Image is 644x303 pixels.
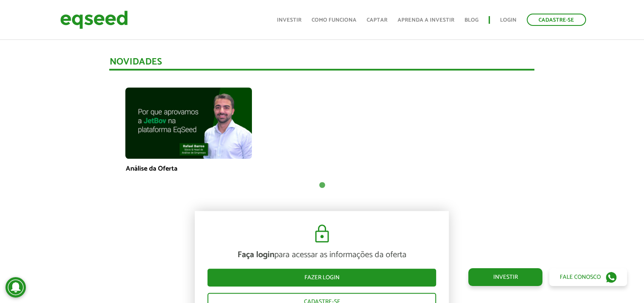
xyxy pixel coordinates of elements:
[398,17,454,23] a: Aprenda a investir
[238,248,274,262] strong: Faça login
[125,87,252,159] img: maxresdefault.jpg
[109,57,534,70] div: Novidades
[207,250,436,260] p: para acessar as informações da oferta
[207,269,436,286] a: Fazer login
[277,17,301,23] a: Investir
[500,17,517,23] a: Login
[125,165,252,173] p: Análise da Oferta
[464,17,478,23] a: Blog
[549,268,627,286] a: Fale conosco
[367,17,387,23] a: Captar
[318,181,326,190] button: 1 of 1
[312,17,357,23] a: Como funciona
[312,224,332,244] img: cadeado.svg
[527,14,586,26] a: Cadastre-se
[60,8,128,31] img: EqSeed
[468,268,542,286] a: Investir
